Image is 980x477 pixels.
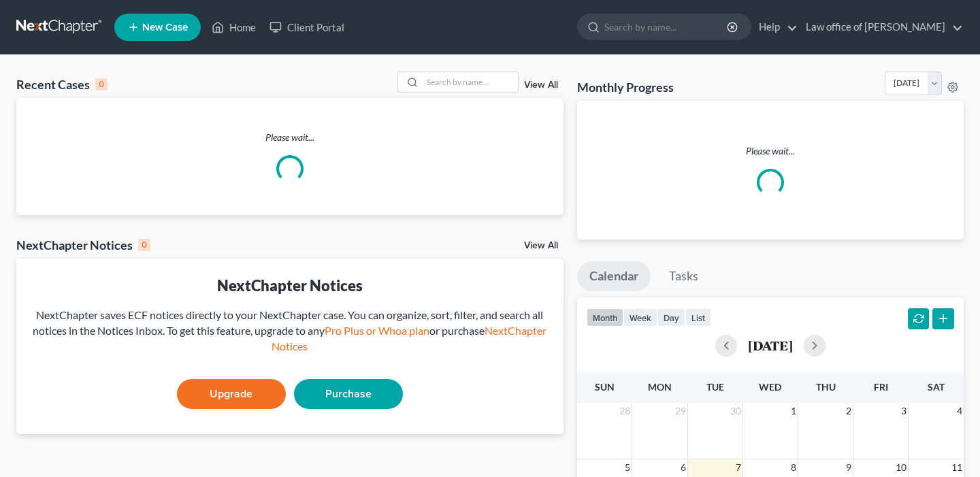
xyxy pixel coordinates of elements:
a: View All [524,80,558,90]
a: Help [752,15,798,39]
a: Calendar [577,261,651,291]
span: Tue [706,381,724,393]
span: 7 [734,459,742,476]
h2: [DATE] [748,338,793,352]
span: Fri [874,381,888,393]
button: week [623,308,657,327]
span: Thu [816,381,836,393]
span: 9 [845,459,853,476]
span: New Case [142,22,188,33]
span: 28 [618,403,632,419]
span: 4 [955,403,964,419]
span: 10 [894,459,908,476]
button: list [685,308,711,327]
a: Home [205,15,263,39]
div: 0 [138,239,150,251]
span: Sun [595,381,615,393]
a: Law office of [PERSON_NAME] [799,15,963,39]
a: Pro Plus or Whoa plan [325,324,429,337]
span: 11 [950,459,964,476]
button: month [587,308,623,327]
div: 0 [95,78,108,91]
span: Wed [759,381,781,393]
p: Please wait... [588,144,953,158]
div: Recent Cases [16,76,108,93]
button: day [657,308,685,327]
input: Search by name... [423,72,518,92]
a: View All [524,241,558,250]
span: 2 [845,403,853,419]
div: NextChapter Notices [16,237,150,253]
input: Search by name... [604,14,729,39]
a: Purchase [294,379,403,409]
span: Mon [648,381,672,393]
a: Client Portal [263,15,351,39]
span: 6 [679,459,687,476]
a: Upgrade [177,379,286,409]
a: NextChapter Notices [272,324,546,352]
span: 30 [729,403,742,419]
span: 1 [789,403,798,419]
span: 5 [623,459,632,476]
span: Sat [928,381,945,393]
div: NextChapter Notices [27,275,553,296]
span: 8 [789,459,798,476]
span: 29 [674,403,687,419]
h3: Monthly Progress [577,79,674,95]
span: 3 [900,403,908,419]
div: NextChapter saves ECF notices directly to your NextChapter case. You can organize, sort, filter, ... [27,308,553,355]
p: Please wait... [16,131,563,144]
a: Tasks [657,261,710,291]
